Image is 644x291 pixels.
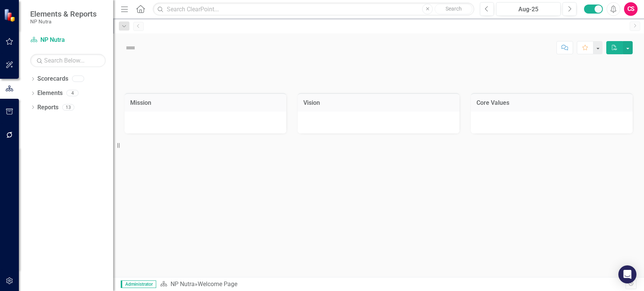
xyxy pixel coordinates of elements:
[3,8,17,22] img: ClearPoint Strategy
[499,5,558,14] div: Aug-25
[121,280,156,288] span: Administrator
[171,280,195,288] a: NP Nutra
[30,54,106,67] input: Search Below...
[37,89,63,98] a: Elements
[153,3,474,16] input: Search ClearPoint...
[37,75,68,83] a: Scorecards
[37,103,58,112] a: Reports
[62,104,74,110] div: 13
[476,100,627,106] h3: Core Values
[66,90,78,96] div: 4
[446,6,462,12] span: Search
[496,2,561,16] button: Aug-25
[618,265,636,283] div: Open Intercom Messenger
[160,280,626,289] div: »
[124,42,137,54] img: Not Defined
[198,280,237,288] div: Welcome Page
[130,100,281,106] h3: Mission
[30,36,106,44] a: NP Nutra
[624,2,638,16] button: CS
[30,18,97,25] small: NP Nutra
[303,100,454,106] h3: Vision
[30,9,97,18] span: Elements & Reports
[435,4,472,14] button: Search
